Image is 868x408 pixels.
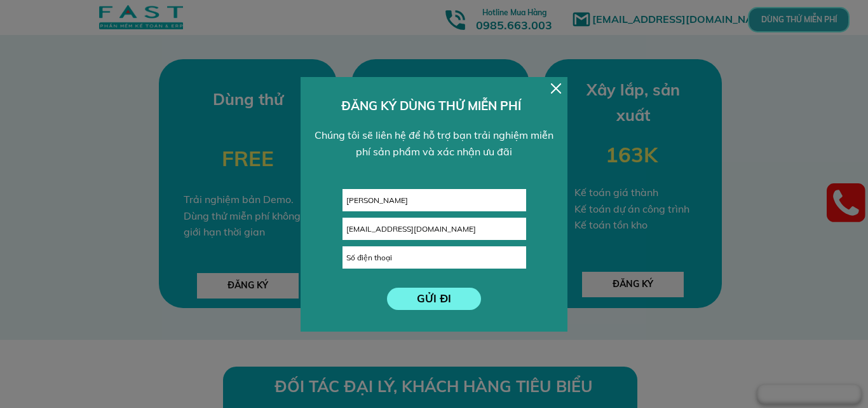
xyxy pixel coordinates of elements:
p: GỬI ĐI [387,288,482,310]
h3: ĐĂNG KÝ DÙNG THỬ MIỄN PHÍ [341,96,527,115]
input: Họ và tên [343,190,526,211]
input: Email [343,218,526,239]
div: Chúng tôi sẽ liên hệ để hỗ trợ bạn trải nghiệm miễn phí sản phẩm và xác nhận ưu đãi [309,127,560,160]
input: Số điện thoại [343,247,526,268]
